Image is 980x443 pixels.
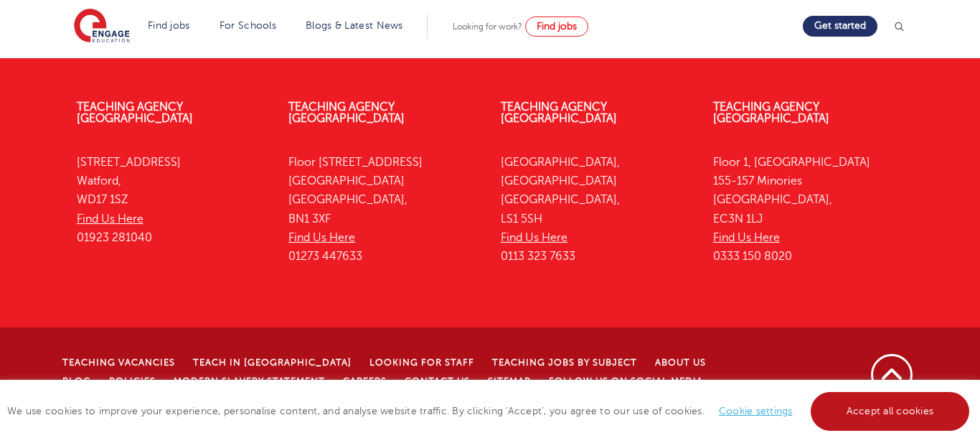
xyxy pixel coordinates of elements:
a: Find Us Here [288,231,355,244]
span: We use cookies to improve your experience, personalise content, and analyse website traffic. By c... [7,406,973,416]
a: Modern Slavery Statement [174,376,325,386]
img: Engage Education [74,9,130,45]
a: Find Us Here [501,231,567,244]
a: Find Us Here [77,213,143,225]
a: Careers [343,376,387,386]
a: Teaching Agency [GEOGRAPHIC_DATA] [501,101,617,125]
span: Looking for work? [453,22,522,32]
a: Contact Us [405,376,470,386]
a: About Us [655,358,706,368]
a: Teaching Agency [GEOGRAPHIC_DATA] [288,101,405,125]
a: Follow us on Social Media [549,376,703,386]
p: Floor [STREET_ADDRESS] [GEOGRAPHIC_DATA] [GEOGRAPHIC_DATA], BN1 3XF 01273 447633 [288,153,479,266]
a: Teach in [GEOGRAPHIC_DATA] [193,358,352,368]
a: Teaching Agency [GEOGRAPHIC_DATA] [713,101,829,125]
a: Accept all cookies [811,392,970,431]
a: Find jobs [525,17,588,37]
p: [STREET_ADDRESS] Watford, WD17 1SZ 01923 281040 [77,153,268,247]
a: Sitemap [488,376,531,386]
a: Policies [109,376,156,386]
a: Get started [803,16,877,37]
p: [GEOGRAPHIC_DATA], [GEOGRAPHIC_DATA] [GEOGRAPHIC_DATA], LS1 5SH 0113 323 7633 [501,153,692,266]
a: Cookie settings [719,406,793,416]
p: Floor 1, [GEOGRAPHIC_DATA] 155-157 Minories [GEOGRAPHIC_DATA], EC3N 1LJ 0333 150 8020 [713,153,904,266]
a: Find jobs [148,20,190,31]
a: Blogs & Latest News [306,20,403,31]
span: Find jobs [537,21,577,32]
a: Find Us Here [713,231,780,244]
a: Teaching jobs by subject [492,358,637,368]
a: Looking for staff [369,358,474,368]
a: Teaching Agency [GEOGRAPHIC_DATA] [77,101,193,125]
a: Teaching Vacancies [62,358,175,368]
a: For Schools [220,20,276,31]
a: Blog [62,376,91,386]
